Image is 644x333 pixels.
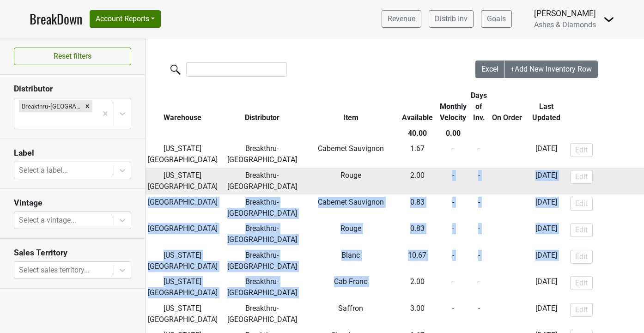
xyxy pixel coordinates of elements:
[304,88,397,126] th: Item: activate to sort column ascending
[14,48,131,65] button: Reset filters
[19,100,82,112] div: Breakthru-[GEOGRAPHIC_DATA]
[534,7,596,19] div: [PERSON_NAME]
[524,301,567,327] td: [DATE]
[603,14,614,25] img: Dropdown Menu
[14,198,131,208] h3: Vintage
[397,168,437,194] td: 2.00
[469,168,490,194] td: -
[146,301,220,327] td: [US_STATE][GEOGRAPHIC_DATA]
[338,304,363,313] span: Saffron
[437,126,469,141] th: 0.00
[570,223,593,237] button: Edit
[524,221,567,248] td: [DATE]
[220,141,304,168] td: Breakthru-[GEOGRAPHIC_DATA]
[146,221,220,248] td: [GEOGRAPHIC_DATA]
[341,251,360,260] span: Blanc
[489,221,524,248] td: -
[397,301,437,327] td: 3.00
[397,221,437,248] td: 0.83
[489,248,524,274] td: -
[437,168,469,194] td: -
[14,248,131,258] h3: Sales Territory
[469,274,490,301] td: -
[524,88,567,126] th: Last Updated: activate to sort column ascending
[146,141,220,168] td: [US_STATE][GEOGRAPHIC_DATA]
[437,88,469,126] th: Monthly Velocity: activate to sort column ascending
[524,194,567,221] td: [DATE]
[90,10,161,28] button: Account Reports
[146,194,220,221] td: [GEOGRAPHIC_DATA]
[437,221,469,248] td: -
[570,276,593,290] button: Edit
[469,221,490,248] td: -
[475,61,505,78] button: Excel
[146,274,220,301] td: [US_STATE][GEOGRAPHIC_DATA]
[397,194,437,221] td: 0.83
[437,248,469,274] td: -
[340,224,361,233] span: Rouge
[534,20,596,29] span: Ashes & Diamonds
[437,274,469,301] td: -
[469,248,490,274] td: -
[489,141,524,168] td: -
[570,197,593,211] button: Edit
[429,10,474,28] a: Distrib Inv
[469,194,490,221] td: -
[146,88,220,126] th: Warehouse: activate to sort column ascending
[82,100,92,112] div: Remove Breakthru-MO
[570,303,593,317] button: Edit
[30,9,82,29] a: BreakDown
[489,88,524,126] th: On Order: activate to sort column ascending
[437,194,469,221] td: -
[397,274,437,301] td: 2.00
[318,144,384,153] span: Cabernet Sauvignon
[318,198,384,206] span: Cabernet Sauvignon
[397,141,437,168] td: 1.67
[570,170,593,184] button: Edit
[334,277,367,286] span: Cab Franc
[397,126,437,141] th: 40.00
[481,10,512,28] a: Goals
[504,61,598,78] button: +Add New Inventory Row
[481,65,498,73] span: Excel
[524,168,567,194] td: [DATE]
[220,221,304,248] td: Breakthru-[GEOGRAPHIC_DATA]
[220,301,304,327] td: Breakthru-[GEOGRAPHIC_DATA]
[469,88,490,126] th: Days of Inv.: activate to sort column ascending
[570,250,593,264] button: Edit
[14,148,131,158] h3: Label
[146,248,220,274] td: [US_STATE][GEOGRAPHIC_DATA]
[220,274,304,301] td: Breakthru-[GEOGRAPHIC_DATA]
[220,168,304,194] td: Breakthru-[GEOGRAPHIC_DATA]
[489,194,524,221] td: -
[397,248,437,274] td: 10.67
[489,274,524,301] td: -
[220,194,304,221] td: Breakthru-[GEOGRAPHIC_DATA]
[220,88,304,126] th: Distributor: activate to sort column ascending
[397,88,437,126] th: Available: activate to sort column ascending
[510,65,592,73] span: +Add New Inventory Row
[437,141,469,168] td: -
[489,168,524,194] td: -
[524,248,567,274] td: [DATE]
[469,141,490,168] td: -
[469,301,490,327] td: -
[220,248,304,274] td: Breakthru-[GEOGRAPHIC_DATA]
[437,301,469,327] td: -
[570,143,593,157] button: Edit
[524,141,567,168] td: [DATE]
[382,10,421,28] a: Revenue
[146,168,220,194] td: [US_STATE][GEOGRAPHIC_DATA]
[524,274,567,301] td: [DATE]
[14,84,131,94] h3: Distributor
[489,301,524,327] td: -
[340,171,361,180] span: Rouge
